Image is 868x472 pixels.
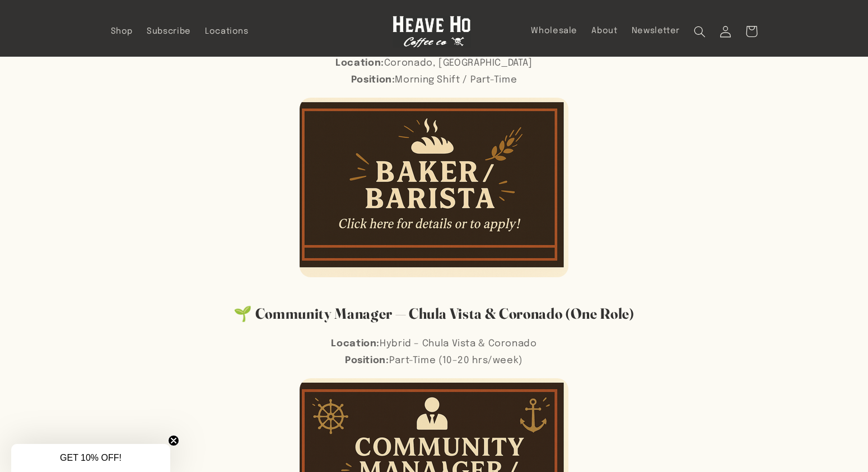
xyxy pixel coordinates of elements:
[221,304,647,323] h2: 🌱 Community Manager — Chula Vista & Coronado (One Role)
[221,55,647,88] p: Coronado, [GEOGRAPHIC_DATA] Morning Shift / Part-Time
[198,19,255,44] a: Locations
[205,26,249,37] span: Locations
[585,19,624,43] a: About
[11,444,170,472] div: GET 10% OFF!Close teaser
[531,26,577,36] span: Wholesale
[345,356,389,365] strong: Position:
[104,19,140,44] a: Shop
[335,58,384,68] strong: Location:
[687,19,713,44] summary: Search
[624,19,687,43] a: Newsletter
[393,16,471,48] img: Heave Ho Coffee Co
[524,19,585,43] a: Wholesale
[591,26,617,36] span: About
[147,26,191,37] span: Subscribe
[632,26,680,36] span: Newsletter
[300,98,568,277] img: ChatGPT_Image_Aug_26_2025_11_25_18_AM_480x480.png
[168,435,179,446] button: Close teaser
[351,75,395,85] strong: Position:
[60,453,122,462] span: GET 10% OFF!
[111,26,133,37] span: Shop
[331,339,380,349] strong: Location:
[221,336,647,369] p: Hybrid – Chula Vista & Coronado Part-Time (10–20 hrs/week)
[140,19,198,44] a: Subscribe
